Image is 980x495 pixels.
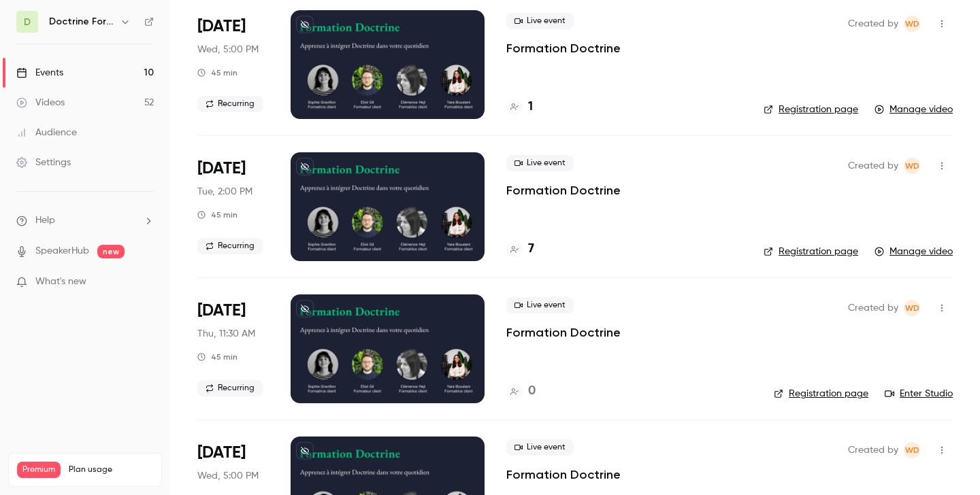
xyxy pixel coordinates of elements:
[506,382,536,400] a: 0
[197,327,255,341] span: Thu, 11:30 AM
[506,155,574,171] span: Live event
[904,442,920,458] span: Webinar Doctrine
[905,442,919,458] span: WD
[197,209,238,220] div: 45 min
[875,103,953,116] a: Manage video
[197,380,263,396] span: Recurring
[506,324,621,341] a: Formation Doctrine
[774,387,868,400] a: Registration page
[197,294,269,403] div: Apr 24 Thu, 11:30 AM (Europe/Paris)
[506,439,574,456] span: Live event
[17,462,61,478] span: Premium
[197,352,238,362] div: 45 min
[16,126,77,139] div: Audience
[197,152,269,261] div: Apr 29 Tue, 2:00 PM (Europe/Paris)
[197,67,238,78] div: 45 min
[506,40,621,56] a: Formation Doctrine
[904,300,920,316] span: Webinar Doctrine
[197,158,246,180] span: [DATE]
[97,245,125,258] span: new
[197,10,269,119] div: Apr 30 Wed, 5:00 PM (Europe/Paris)
[506,13,574,29] span: Live event
[506,182,621,199] a: Formation Doctrine
[905,16,919,32] span: WD
[848,300,898,316] span: Created by
[506,466,621,483] a: Formation Doctrine
[197,43,259,56] span: Wed, 5:00 PM
[905,158,919,174] span: WD
[764,245,858,258] a: Registration page
[506,240,534,258] a: 7
[506,297,574,313] span: Live event
[528,382,536,400] h4: 0
[528,98,533,116] h4: 1
[528,240,534,258] h4: 7
[904,16,920,32] span: Webinar Doctrine
[197,442,246,464] span: [DATE]
[197,96,263,112] span: Recurring
[24,15,31,29] span: D
[848,158,898,174] span: Created by
[506,98,533,116] a: 1
[875,245,953,258] a: Manage video
[137,276,154,288] iframe: Noticeable Trigger
[197,16,246,37] span: [DATE]
[764,103,858,116] a: Registration page
[35,244,89,258] a: SpeakerHub
[16,96,65,109] div: Videos
[885,387,953,400] a: Enter Studio
[197,469,259,483] span: Wed, 5:00 PM
[197,300,246,322] span: [DATE]
[848,16,898,32] span: Created by
[16,66,63,80] div: Events
[35,214,55,228] span: Help
[16,214,154,228] li: help-dropdown-opener
[197,185,252,199] span: Tue, 2:00 PM
[904,158,920,174] span: Webinar Doctrine
[16,156,71,169] div: Settings
[197,238,263,254] span: Recurring
[848,442,898,458] span: Created by
[905,300,919,316] span: WD
[49,15,114,29] h6: Doctrine Formation Corporate
[35,275,86,289] span: What's new
[69,464,153,475] span: Plan usage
